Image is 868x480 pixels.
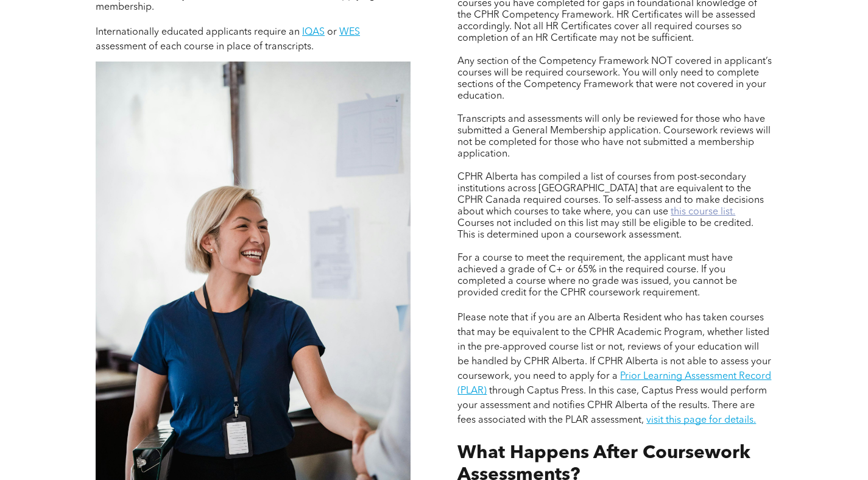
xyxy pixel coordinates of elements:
[457,372,771,396] a: Prior Learning Assessment Record (PLAR)
[671,207,735,217] a: this course list.
[457,115,771,159] span: Transcripts and assessments will only be reviewed for those who have submitted a General Membersh...
[457,172,764,217] span: CPHR Alberta has compiled a list of courses from post-secondary institutions across [GEOGRAPHIC_D...
[327,27,337,37] span: or
[96,27,300,37] span: Internationally educated applicants require an
[457,57,772,101] span: Any section of the Competency Framework NOT covered in applicant’s courses will be required cours...
[457,313,771,381] span: Please note that if you are an Alberta Resident who has taken courses that may be equivalent to t...
[457,386,767,425] span: through Captus Press. In this case, Captus Press would perform your assessment and notifies CPHR ...
[457,253,737,298] span: For a course to meet the requirement, the applicant must have achieved a grade of C+ or 65% in th...
[646,415,756,425] a: visit this page for details.
[457,219,753,240] span: Courses not included on this list may still be eligible to be credited. This is determined upon a...
[339,27,360,37] a: WES
[302,27,325,37] a: IQAS
[96,42,314,52] span: assessment of each course in place of transcripts.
